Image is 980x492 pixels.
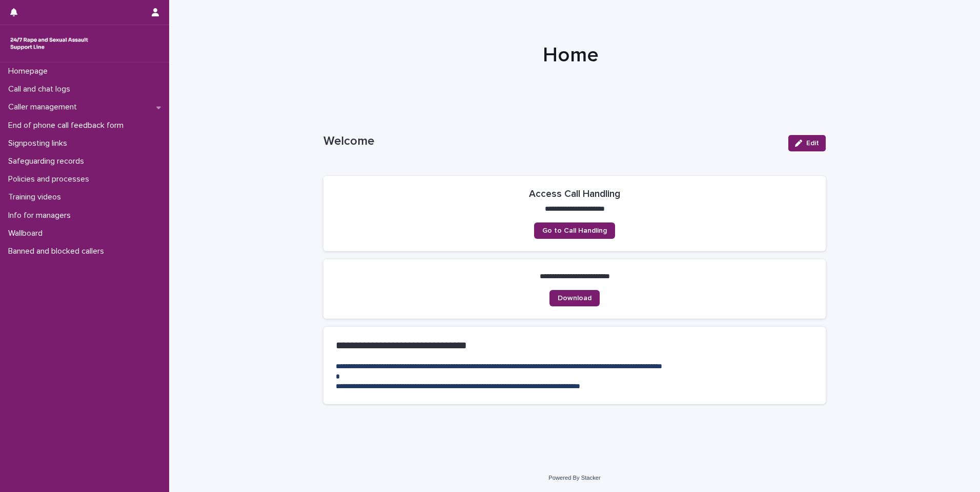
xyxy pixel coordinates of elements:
[558,295,591,302] span: Download
[806,140,819,147] span: Edit
[4,84,78,94] p: Call and chat logs
[529,188,620,200] h2: Access Call Handling
[4,102,85,112] p: Caller management
[4,192,69,202] p: Training videos
[549,290,600,306] a: Download
[4,66,56,76] p: Homepage
[4,211,79,220] p: Info for managers
[320,43,822,68] h1: Home
[542,227,607,234] span: Go to Call Handling
[4,229,51,238] p: Wallboard
[788,135,826,151] button: Edit
[534,222,615,239] a: Go to Call Handling
[4,139,75,148] p: Signposting links
[8,33,90,54] img: rhQMoQhaT3yELyF149Cw
[4,156,92,166] p: Safeguarding records
[4,121,132,130] p: End of phone call feedback form
[548,475,600,481] a: Powered By Stacker
[4,174,97,184] p: Policies and processes
[4,247,112,256] p: Banned and blocked callers
[323,134,780,149] p: Welcome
